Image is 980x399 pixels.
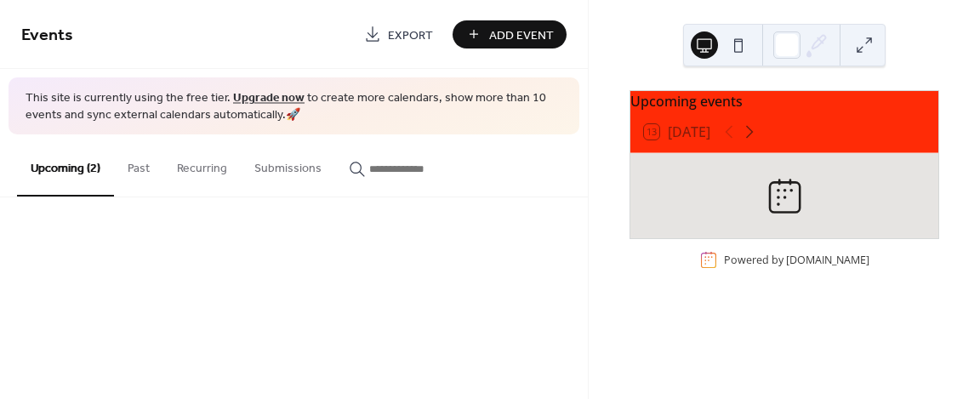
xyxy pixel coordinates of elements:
[21,19,73,52] span: Events
[163,134,241,195] button: Recurring
[241,134,335,195] button: Submissions
[114,134,163,195] button: Past
[786,253,869,267] a: [DOMAIN_NAME]
[453,20,567,48] button: Add Event
[489,26,554,44] span: Add Event
[26,90,562,123] span: This site is currently using the free tier. to create more calendars, show more than 10 events an...
[351,20,446,48] a: Export
[233,87,305,110] a: Upgrade now
[388,26,433,44] span: Export
[630,91,938,111] div: Upcoming events
[17,134,114,197] button: Upcoming (2)
[724,253,869,267] div: Powered by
